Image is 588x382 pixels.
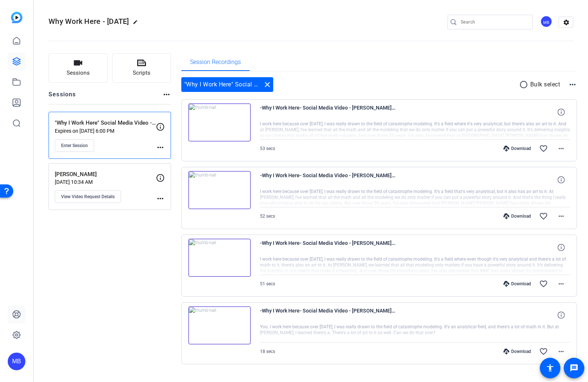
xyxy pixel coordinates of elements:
[61,143,88,149] span: Enter Session
[540,15,553,28] ngx-avatar: Matthew Barraro
[546,364,555,372] mat-icon: accessibility
[11,12,22,23] img: blue-gradient.svg
[190,59,241,65] span: Session Recordings
[133,69,150,77] span: Scripts
[55,190,121,203] button: View Video Request Details
[557,347,566,356] mat-icon: more_horiz
[260,214,275,219] span: 52 secs
[500,349,535,354] div: Download
[539,279,548,288] mat-icon: favorite_border
[540,15,552,28] div: MB
[260,171,396,189] span: -Why I Work Here- Social Media Video - [PERSON_NAME]-[PERSON_NAME]-[PERSON_NAME]-2025-10-07-14-51...
[49,90,76,104] h2: Sessions
[260,146,275,151] span: 53 secs
[133,19,142,28] mat-icon: edit
[61,194,115,200] span: View Video Request Details
[162,90,171,99] mat-icon: more_horiz
[557,279,566,288] mat-icon: more_horiz
[461,18,527,26] input: Search
[260,306,396,324] span: -Why I Work Here- Social Media Video - [PERSON_NAME]-[PERSON_NAME]-[PERSON_NAME]-2025-10-07-14-47...
[260,239,396,256] span: -Why I Work Here- Social Media Video - [PERSON_NAME]-[PERSON_NAME]-[PERSON_NAME]-2025-10-07-14-47...
[55,128,156,134] p: Expires on [DATE] 6:00 PM
[188,103,251,142] img: thumb-nail
[557,212,566,221] mat-icon: more_horiz
[539,347,548,356] mat-icon: favorite_border
[500,213,535,219] div: Download
[67,69,90,77] span: Sessions
[188,306,251,344] img: thumb-nail
[181,77,273,92] div: "Why I Work Here" Social Media Video - [PERSON_NAME]
[557,144,566,153] mat-icon: more_horiz
[539,212,548,221] mat-icon: favorite_border
[156,143,165,152] mat-icon: more_horiz
[156,194,165,203] mat-icon: more_horiz
[500,281,535,287] div: Download
[260,281,275,286] span: 51 secs
[55,179,156,185] p: [DATE] 10:34 AM
[263,80,272,89] mat-icon: close
[559,17,574,28] mat-icon: settings
[539,144,548,153] mat-icon: favorite_border
[55,139,94,152] button: Enter Session
[260,103,396,121] span: -Why I Work Here- Social Media Video - [PERSON_NAME]-[PERSON_NAME]-[PERSON_NAME]-2025-10-07-14-52...
[49,17,129,26] span: Why Work Here - [DATE]
[112,53,171,83] button: Scripts
[49,53,108,83] button: Sessions
[570,364,578,372] mat-icon: message
[55,170,156,179] p: [PERSON_NAME]
[188,171,251,209] img: thumb-nail
[568,80,577,89] mat-icon: more_horiz
[530,80,560,89] p: Bulk select
[55,119,156,127] p: "Why I Work Here" Social Media Video - [PERSON_NAME]
[188,239,251,277] img: thumb-nail
[260,349,275,354] span: 18 secs
[500,146,535,151] div: Download
[519,80,530,89] mat-icon: radio_button_unchecked
[8,353,25,370] div: MB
